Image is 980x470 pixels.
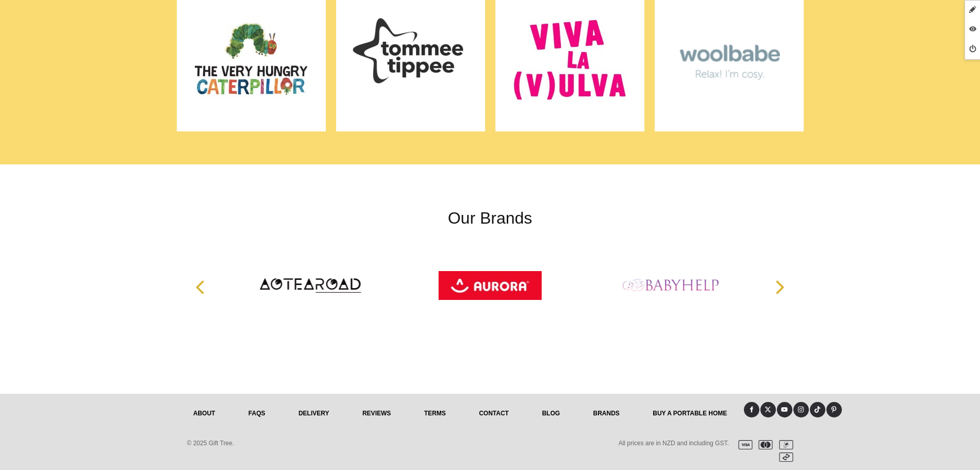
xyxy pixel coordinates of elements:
a: Blog [525,402,576,425]
a: Instagram [793,402,809,417]
a: Contact [462,402,525,425]
a: Youtube [777,402,792,417]
button: Next [768,276,790,299]
a: Brands [576,402,636,425]
button: Previous [190,276,213,299]
img: mastercard.svg [754,440,773,449]
a: FAQs [232,402,282,425]
img: visa.svg [734,440,753,449]
h2: Our Brands [185,206,795,230]
img: Baby Help [618,247,721,324]
img: afterpay.svg [775,452,793,462]
img: paypal.svg [775,440,793,449]
span: All prices are in NZD and including GST. [619,440,729,447]
a: delivery [282,402,346,425]
img: Aurora World [438,247,541,324]
a: Terms [408,402,462,425]
a: Buy a Portable Home [636,402,743,425]
img: Aotearoad [259,247,362,324]
a: reviews [346,402,408,425]
a: X (Twitter) [760,402,776,417]
a: About [177,402,232,425]
span: © 2025 Gift Tree. [187,440,235,447]
a: Pinterest [826,402,842,417]
a: Facebook [744,402,759,417]
a: Tiktok [810,402,825,417]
